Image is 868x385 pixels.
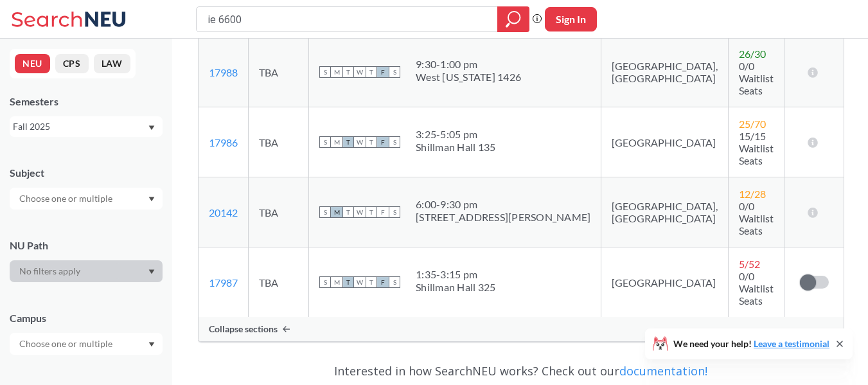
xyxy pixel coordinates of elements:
[10,94,163,109] div: Semesters
[148,125,155,130] svg: Dropdown arrow
[10,260,163,282] div: Dropdown arrow
[342,66,354,78] span: T
[209,136,238,148] a: 17986
[319,66,331,78] span: S
[545,7,597,31] button: Sign In
[739,200,774,237] span: 0/0 Waitlist Seats
[13,191,121,206] input: Choose one or multiple
[497,6,529,32] div: magnifying glass
[354,206,366,218] span: W
[10,333,163,355] div: Dropdown arrow
[389,66,400,78] span: S
[739,130,774,166] span: 15/15 Waitlist Seats
[206,8,488,30] input: Class, professor, course number, "phrase"
[342,206,354,218] span: T
[249,247,309,318] td: TBA
[739,60,774,96] span: 0/0 Waitlist Seats
[377,206,389,218] span: F
[739,118,766,130] span: 25 / 70
[209,323,278,335] span: Collapse sections
[416,211,590,224] div: [STREET_ADDRESS][PERSON_NAME]
[55,54,89,73] button: CPS
[389,206,400,218] span: S
[366,66,377,78] span: T
[739,48,766,60] span: 26 / 30
[354,66,366,78] span: W
[331,66,342,78] span: M
[249,37,309,107] td: TBA
[331,206,342,218] span: M
[389,136,400,148] span: S
[319,276,331,288] span: S
[416,58,521,71] div: 9:30 - 1:00 pm
[148,342,155,347] svg: Dropdown arrow
[416,141,495,154] div: Shillman Hall 135
[416,268,495,281] div: 1:35 - 3:15 pm
[366,206,377,218] span: T
[389,276,400,288] span: S
[416,71,521,84] div: West [US_STATE] 1426
[331,136,342,148] span: M
[506,10,521,28] svg: magnifying glass
[249,177,309,247] td: TBA
[148,197,155,202] svg: Dropdown arrow
[601,247,729,318] td: [GEOGRAPHIC_DATA]
[342,136,354,148] span: T
[10,188,163,210] div: Dropdown arrow
[209,66,238,78] a: 17988
[10,166,163,180] div: Subject
[601,37,729,107] td: [GEOGRAPHIC_DATA], [GEOGRAPHIC_DATA]
[10,238,163,253] div: NU Path
[619,363,707,379] a: documentation!
[673,339,829,348] span: We need your help!
[377,66,389,78] span: F
[754,338,829,349] a: Leave a testimonial
[354,136,366,148] span: W
[199,317,844,341] div: Collapse sections
[13,120,147,134] div: Fall 2025
[416,281,495,294] div: Shillman Hall 325
[366,276,377,288] span: T
[739,258,760,270] span: 5 / 52
[10,311,163,325] div: Campus
[416,128,495,141] div: 3:25 - 5:05 pm
[94,54,130,73] button: LAW
[377,136,389,148] span: F
[342,276,354,288] span: T
[13,336,121,352] input: Choose one or multiple
[209,206,238,219] a: 20142
[377,276,389,288] span: F
[319,136,331,148] span: S
[366,136,377,148] span: T
[331,276,342,288] span: M
[148,269,155,274] svg: Dropdown arrow
[416,198,590,211] div: 6:00 - 9:30 pm
[249,107,309,177] td: TBA
[739,188,766,200] span: 12 / 28
[15,54,50,73] button: NEU
[601,107,729,177] td: [GEOGRAPHIC_DATA]
[739,270,774,307] span: 0/0 Waitlist Seats
[601,177,729,247] td: [GEOGRAPHIC_DATA], [GEOGRAPHIC_DATA]
[319,206,331,218] span: S
[354,276,366,288] span: W
[209,276,238,289] a: 17987
[10,116,163,137] div: Fall 2025Dropdown arrow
